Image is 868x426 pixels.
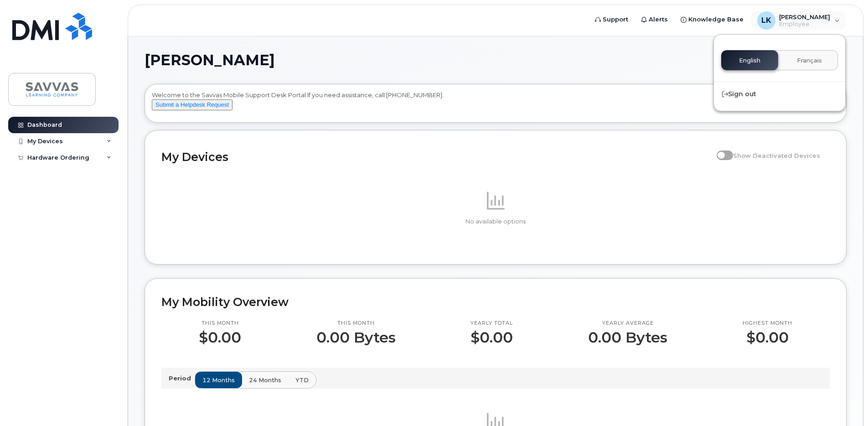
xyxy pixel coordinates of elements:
[588,320,667,327] p: Yearly average
[161,218,830,226] p: No available options
[161,150,712,164] h2: My Devices
[152,91,839,119] div: Welcome to the Savvas Mobile Support Desk Portal If you need assistance, call [PHONE_NUMBER].
[295,376,309,384] span: YTD
[169,374,195,383] p: Period
[316,320,396,327] p: This month
[316,329,396,346] p: 0.00 Bytes
[743,329,792,346] p: $0.00
[717,147,724,154] input: Show Deactivated Devices
[733,152,820,159] span: Show Deactivated Devices
[714,86,845,103] div: Sign out
[828,386,861,419] iframe: Messenger Launcher
[743,320,792,327] p: Highest month
[588,329,667,346] p: 0.00 Bytes
[249,376,281,384] span: 24 months
[152,99,232,111] button: Submit a Helpdesk Request
[145,53,275,67] span: [PERSON_NAME]
[470,329,513,346] p: $0.00
[470,320,513,327] p: Yearly total
[199,329,241,346] p: $0.00
[161,295,830,309] h2: My Mobility Overview
[199,320,241,327] p: This month
[797,57,822,64] span: Français
[152,101,232,108] a: Submit a Helpdesk Request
